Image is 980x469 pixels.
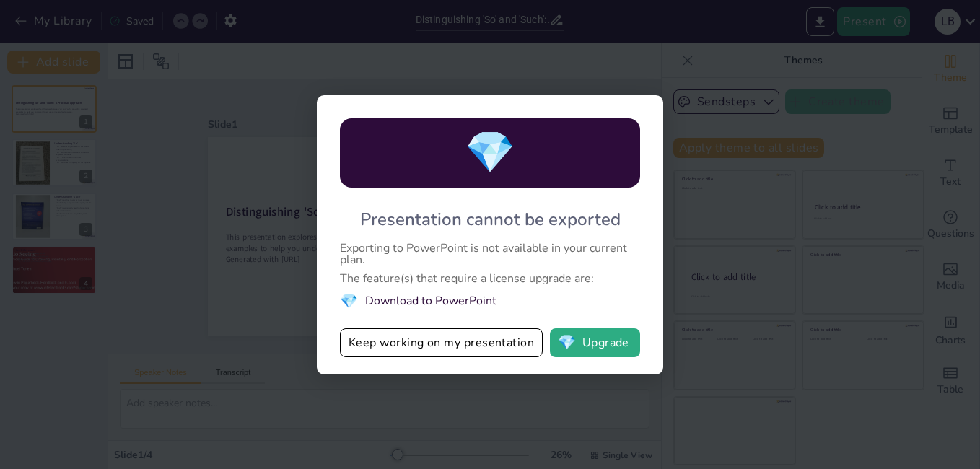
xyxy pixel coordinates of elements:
[465,125,515,180] span: diamond
[558,336,576,350] span: diamond
[360,208,621,231] div: Presentation cannot be exported
[550,328,640,357] button: diamondUpgrade
[340,242,640,266] div: Exporting to PowerPoint is not available in your current plan.
[340,328,543,357] button: Keep working on my presentation
[340,292,640,311] li: Download to PowerPoint
[340,273,640,284] div: The feature(s) that require a license upgrade are:
[340,292,358,311] span: diamond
